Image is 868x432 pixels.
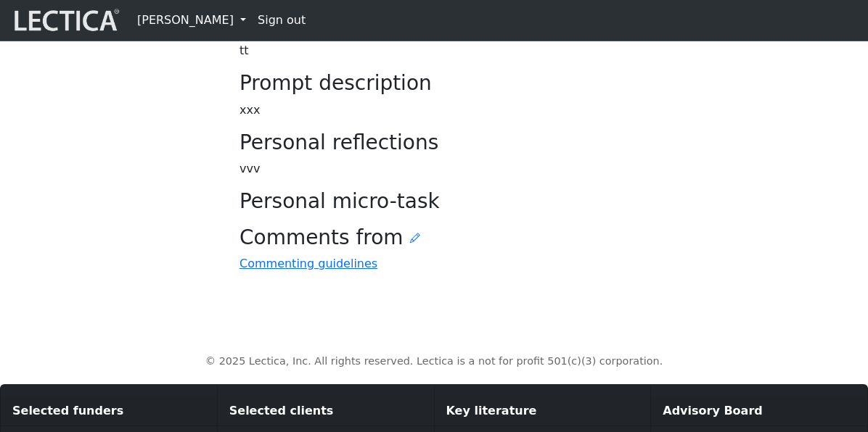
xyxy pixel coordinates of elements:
p: tt [239,42,629,59]
a: [PERSON_NAME] [131,6,252,35]
p: xxx [239,101,629,119]
div: Selected funders [1,396,217,426]
div: Advisory Board [651,396,867,426]
h3: Prompt description [239,71,629,96]
img: lecticalive [11,7,120,34]
p: © 2025 Lectica, Inc. All rights reserved. Lectica is a not for profit 501(c)(3) corporation. [94,354,774,370]
h3: Personal micro-task [239,189,629,214]
a: Sign out [252,6,311,35]
div: Selected clients [218,396,434,426]
a: Commenting guidelines [239,257,377,270]
h3: Comments from [239,225,629,250]
h3: Personal reflections [239,130,629,155]
p: vvv [239,160,629,178]
div: Key literature [435,396,651,426]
